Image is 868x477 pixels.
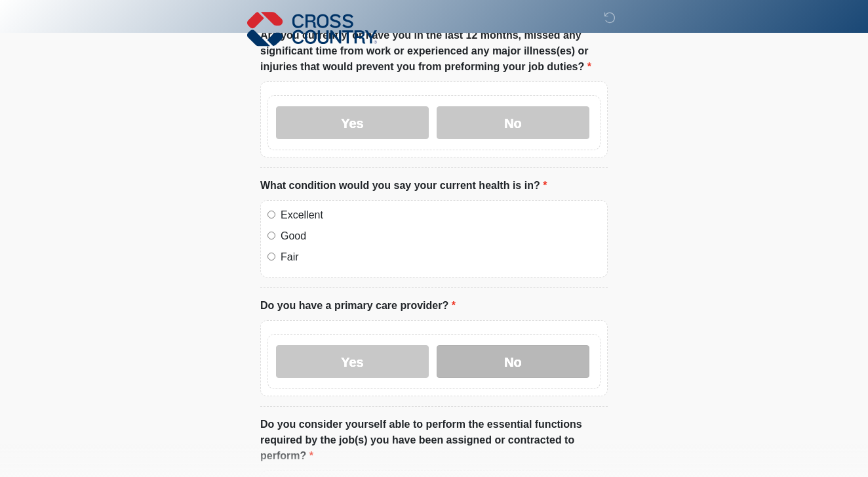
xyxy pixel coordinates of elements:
[267,253,275,260] input: Fair
[260,298,456,314] label: Do you have a primary care provider?
[247,10,377,48] img: Cross Country Logo
[260,417,608,464] label: Do you consider yourself able to perform the essential functions required by the job(s) you have ...
[276,345,429,378] label: Yes
[281,207,601,223] label: Excellent
[260,178,547,194] label: What condition would you say your current health is in?
[267,211,275,218] input: Excellent
[276,106,429,139] label: Yes
[437,345,589,378] label: No
[267,232,275,239] input: Good
[281,249,601,265] label: Fair
[437,106,589,139] label: No
[281,228,601,244] label: Good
